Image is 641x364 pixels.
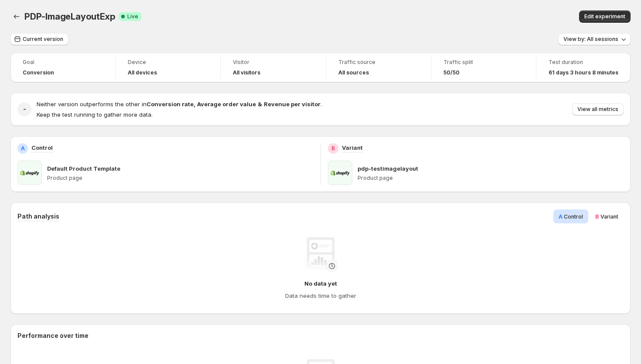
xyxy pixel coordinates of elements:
span: A [559,213,563,220]
button: View by: All sessions [558,33,631,45]
h4: All devices [128,69,157,76]
p: Default Product Template [47,164,120,173]
span: B [595,213,599,220]
img: Default Product Template [17,161,42,185]
strong: Revenue per visitor [264,101,320,108]
span: View by: All sessions [563,36,618,43]
strong: Conversion rate [147,101,194,108]
span: Neither version outperforms the other in . [37,101,322,108]
span: Traffic source [338,59,419,66]
p: Product page [47,175,314,182]
span: Live [127,13,138,20]
a: Traffic sourceAll sources [338,58,419,77]
span: Control [564,213,583,220]
span: Edit experiment [584,13,625,20]
p: Variant [342,143,363,152]
strong: , [194,101,195,108]
span: Test duration [549,59,618,66]
a: VisitorAll visitors [233,58,313,77]
h4: No data yet [304,279,337,288]
span: Current version [23,36,63,43]
p: pdp-testimagelayout [358,164,418,173]
span: 61 days 3 hours 8 minutes [549,69,618,76]
h4: All sources [338,69,369,76]
span: Visitor [233,59,313,66]
h2: Performance over time [17,331,624,340]
h2: A [21,145,25,152]
h2: B [331,145,335,152]
strong: & [258,101,262,108]
a: Traffic split50/50 [443,58,524,77]
button: Back [10,10,23,23]
h2: - [23,105,26,114]
a: DeviceAll devices [128,58,208,77]
a: GoalConversion [23,58,103,77]
button: Edit experiment [579,10,631,23]
span: Traffic split [443,59,524,66]
span: PDP-ImageLayoutExp [24,11,115,22]
button: Current version [10,33,68,45]
button: View all metrics [572,103,624,115]
span: Keep the test running to gather more data. [37,111,153,118]
span: Goal [23,59,103,66]
span: Variant [600,213,618,220]
h4: All visitors [233,69,260,76]
h3: Path analysis [17,212,59,221]
a: Test duration61 days 3 hours 8 minutes [549,58,618,77]
span: Device [128,59,208,66]
img: No data yet [303,237,338,272]
h4: Data needs time to gather [285,291,356,300]
p: Product page [358,175,624,182]
p: Control [31,143,53,152]
span: 50/50 [443,69,460,76]
img: pdp-testimagelayout [328,161,352,185]
strong: Average order value [197,101,256,108]
span: Conversion [23,69,54,76]
span: View all metrics [577,106,618,113]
